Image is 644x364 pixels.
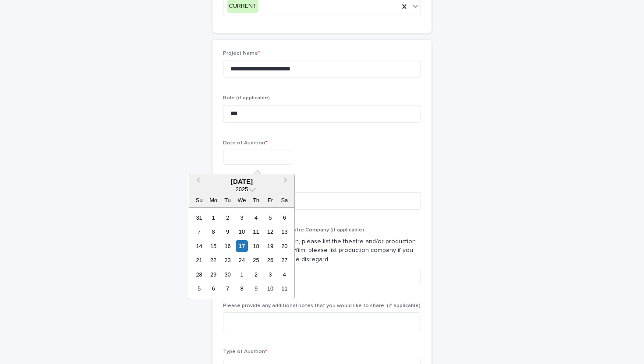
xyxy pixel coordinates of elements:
[250,226,262,238] div: Choose Thursday, September 11th, 2025
[207,194,219,206] div: Mo
[193,240,205,252] div: Choose Sunday, September 14th, 2025
[280,175,294,189] button: Next Month
[264,269,276,280] div: Choose Friday, October 3rd, 2025
[236,269,248,280] div: Choose Wednesday, October 1st, 2025
[207,240,219,252] div: Choose Monday, September 15th, 2025
[279,269,290,280] div: Choose Saturday, October 4th, 2025
[222,269,234,280] div: Choose Tuesday, September 30th, 2025
[207,283,219,294] div: Choose Monday, October 6th, 2025
[193,194,205,206] div: Su
[236,194,248,206] div: We
[250,283,262,294] div: Choose Thursday, October 9th, 2025
[222,240,234,252] div: Choose Tuesday, September 16th, 2025
[193,254,205,266] div: Choose Sunday, September 21st, 2025
[279,240,290,252] div: Choose Saturday, September 20th, 2025
[264,194,276,206] div: Fr
[193,212,205,224] div: Choose Sunday, August 31st, 2025
[279,194,290,206] div: Sa
[223,140,267,146] span: Date of Audition
[207,269,219,280] div: Choose Monday, September 29th, 2025
[250,269,262,280] div: Choose Thursday, October 2nd, 2025
[250,254,262,266] div: Choose Thursday, September 25th, 2025
[192,210,291,296] div: month 2025-09
[222,194,234,206] div: Tu
[223,237,421,264] p: - If this is a theatre audition, please list the theatre and/or production company if you know. I...
[190,175,204,189] button: Previous Month
[236,283,248,294] div: Choose Wednesday, October 8th, 2025
[189,178,294,185] div: [DATE]
[264,226,276,238] div: Choose Friday, September 12th, 2025
[223,303,421,308] span: Please provide any additional notes that you would like to share. (if applicable)
[223,51,260,56] span: Project Name
[222,212,234,224] div: Choose Tuesday, September 2nd, 2025
[223,349,267,354] span: Type of Audition
[250,194,262,206] div: Th
[222,283,234,294] div: Choose Tuesday, October 7th, 2025
[264,212,276,224] div: Choose Friday, September 5th, 2025
[207,212,219,224] div: Choose Monday, September 1st, 2025
[279,212,290,224] div: Choose Saturday, September 6th, 2025
[223,95,270,101] span: Role (if applicable)
[222,254,234,266] div: Choose Tuesday, September 23rd, 2025
[193,283,205,294] div: Choose Sunday, October 5th, 2025
[250,240,262,252] div: Choose Thursday, September 18th, 2025
[207,254,219,266] div: Choose Monday, September 22nd, 2025
[264,240,276,252] div: Choose Friday, September 19th, 2025
[207,226,219,238] div: Choose Monday, September 8th, 2025
[236,240,248,252] div: Choose Wednesday, September 17th, 2025
[279,283,290,294] div: Choose Saturday, October 11th, 2025
[222,226,234,238] div: Choose Tuesday, September 9th, 2025
[193,226,205,238] div: Choose Sunday, September 7th, 2025
[236,226,248,238] div: Choose Wednesday, September 10th, 2025
[236,254,248,266] div: Choose Wednesday, September 24th, 2025
[250,212,262,224] div: Choose Thursday, September 4th, 2025
[279,254,290,266] div: Choose Saturday, September 27th, 2025
[193,269,205,280] div: Choose Sunday, September 28th, 2025
[236,212,248,224] div: Choose Wednesday, September 3rd, 2025
[279,226,290,238] div: Choose Saturday, September 13th, 2025
[264,283,276,294] div: Choose Friday, October 10th, 2025
[236,186,248,192] span: 2025
[264,254,276,266] div: Choose Friday, September 26th, 2025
